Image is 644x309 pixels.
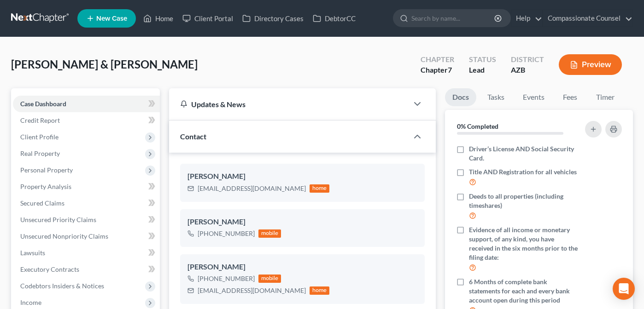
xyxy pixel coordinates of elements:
a: Unsecured Nonpriority Claims [13,228,160,245]
span: Real Property [20,149,60,157]
div: Open Intercom Messenger [613,278,635,300]
span: [PERSON_NAME] & [PERSON_NAME] [11,57,198,71]
div: [EMAIL_ADDRESS][DOMAIN_NAME] [198,286,306,295]
a: Property Analysis [13,178,160,195]
a: Unsecured Priority Claims [13,212,160,228]
a: Credit Report [13,112,160,129]
span: Client Profile [20,133,59,141]
a: Docs [445,88,476,106]
span: Personal Property [20,166,73,174]
div: Chapter [421,54,454,65]
div: home [310,286,330,295]
div: home [310,184,330,193]
span: Case Dashboard [20,100,66,108]
div: mobile [258,275,281,283]
span: Contact [180,132,206,141]
a: Events [515,88,552,106]
div: [PHONE_NUMBER] [198,229,255,238]
a: Timer [589,88,622,106]
div: Updates & News [180,99,397,109]
div: AZB [511,65,544,75]
div: [PERSON_NAME] [187,171,417,182]
a: Secured Claims [13,195,160,212]
div: Status [469,54,496,65]
span: 7 [448,65,452,74]
div: [PHONE_NUMBER] [198,274,255,283]
div: District [511,54,544,65]
span: Title AND Registration for all vehicles [469,167,577,177]
span: Evidence of all income or monetary support, of any kind, you have received in the six months prio... [469,225,578,262]
div: [PERSON_NAME] [187,262,417,273]
span: Lawsuits [20,249,45,257]
a: Fees [556,88,585,106]
a: Tasks [480,88,512,106]
span: Codebtors Insiders & Notices [20,282,104,290]
span: Credit Report [20,116,60,124]
a: Case Dashboard [13,96,160,112]
a: Lawsuits [13,245,160,261]
a: Help [511,10,542,27]
span: New Case [96,15,127,22]
div: Chapter [421,65,454,75]
div: [EMAIL_ADDRESS][DOMAIN_NAME] [198,184,306,193]
span: Income [20,298,41,306]
div: [PERSON_NAME] [187,217,417,228]
a: Directory Cases [238,10,308,27]
a: DebtorCC [308,10,360,27]
span: Unsecured Priority Claims [20,216,96,223]
button: Preview [559,54,622,75]
span: Secured Claims [20,199,64,207]
span: Driver’s License AND Social Security Card. [469,144,578,163]
div: mobile [258,229,281,238]
span: Property Analysis [20,183,71,190]
span: Executory Contracts [20,265,79,273]
a: Compassionate Counsel [543,10,632,27]
span: Unsecured Nonpriority Claims [20,232,108,240]
input: Search by name... [411,10,496,27]
a: Client Portal [178,10,238,27]
a: Executory Contracts [13,261,160,278]
strong: 0% Completed [457,122,498,130]
div: Lead [469,65,496,75]
a: Home [139,10,178,27]
span: 6 Months of complete bank statements for each and every bank account open during this period [469,277,578,305]
span: Deeds to all properties (including timeshares) [469,192,578,210]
